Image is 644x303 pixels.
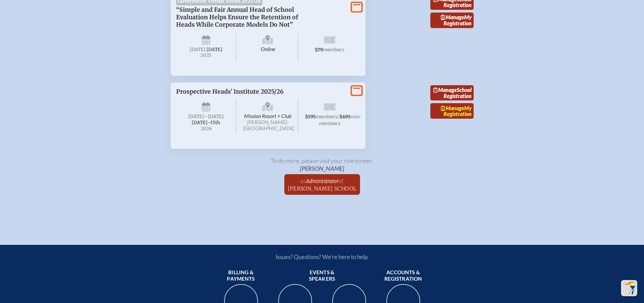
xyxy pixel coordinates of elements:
p: “Simple and Fair Annual Head of School Evaluation Helps Ensure the Retention of Heads While Corpo... [176,6,347,28]
img: To the top [622,281,636,295]
a: asAdministratorat[PERSON_NAME] School [285,174,359,195]
p: Prospective Heads’ Institute 2025/26 [176,88,347,95]
span: members [323,46,344,52]
span: / [337,113,339,119]
span: [DATE] [207,47,222,52]
span: [PERSON_NAME]-[GEOGRAPHIC_DATA] [243,119,294,131]
span: [PERSON_NAME] School [288,185,357,192]
span: $695 [339,114,351,120]
span: Manage [433,87,457,93]
span: –[DATE] [204,114,224,119]
span: 2026 [182,126,231,131]
span: Manage [441,105,464,111]
a: ManageMy Registration [430,13,474,28]
span: [PERSON_NAME] [300,165,344,172]
a: ManageMy Registration [430,103,474,119]
span: at [339,177,344,184]
span: $595 [305,114,316,120]
span: [DATE]–⁠15th [192,120,220,125]
button: Scroll Top [621,280,637,296]
p: To do more, please visit your role screen , [171,157,474,172]
span: $79 [315,47,323,53]
span: Administrator [306,178,339,184]
span: Online [238,32,298,61]
span: members [316,113,337,119]
span: [DATE] [190,47,206,52]
p: Issues? Questions? We’re here to help. [203,253,441,260]
span: Accounts & registration [379,269,428,283]
span: Manage [441,14,464,20]
span: non-members [319,113,362,126]
span: Billing & payments [217,269,265,283]
span: as [300,177,306,184]
span: Mission Resort + Club [238,99,298,134]
span: Events & speakers [298,269,347,283]
span: [DATE] [188,114,204,119]
span: 2025 [182,53,231,58]
a: ManageSchool Registration [430,85,474,101]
